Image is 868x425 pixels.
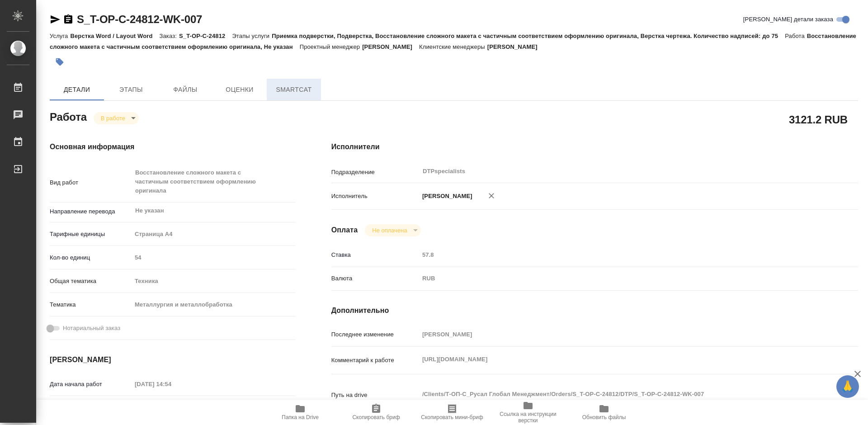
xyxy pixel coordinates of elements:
[365,224,420,236] div: В работе
[785,33,807,39] p: Работа
[94,112,139,124] div: В работе
[50,207,132,216] p: Направление перевода
[490,400,566,425] button: Ссылка на инструкции верстки
[63,14,74,25] button: Скопировать ссылку
[132,378,211,391] input: Пустое поле
[789,112,848,127] h2: 3121.2 RUB
[272,33,785,39] p: Приемка подверстки, Подверстка, Восстановление сложного макета с частичным соответствием оформлен...
[272,84,316,95] span: SmartCat
[70,33,159,39] p: Верстка Word / Layout Word
[419,248,814,261] input: Пустое поле
[421,414,483,420] span: Скопировать мини-бриф
[232,33,272,39] p: Этапы услуги
[331,250,419,260] p: Ставка
[419,271,814,286] div: RUB
[419,352,814,367] textarea: [URL][DOMAIN_NAME]
[50,108,87,124] h2: Работа
[369,227,410,234] button: Не оплачена
[98,114,128,122] button: В работе
[50,33,70,39] p: Услуга
[50,300,132,309] p: Тематика
[419,43,487,50] p: Клиентские менеджеры
[109,84,153,95] span: Этапы
[132,274,295,289] div: Техника
[331,356,419,365] p: Комментарий к работе
[331,391,419,400] p: Путь на drive
[419,192,472,201] p: [PERSON_NAME]
[331,225,358,236] h4: Оплата
[160,33,179,39] p: Заказ:
[50,277,132,286] p: Общая тематика
[77,13,202,25] a: S_T-OP-C-24812-WK-007
[300,43,362,50] p: Проектный менеджер
[50,230,132,239] p: Тарифные единицы
[262,400,338,425] button: Папка на Drive
[132,227,295,242] div: Страница А4
[132,297,295,312] div: Металлургия и металлобработка
[566,400,642,425] button: Обновить файлы
[362,43,419,50] p: [PERSON_NAME]
[50,14,61,25] button: Скопировать ссылку для ЯМессенджера
[419,387,814,402] textarea: /Clients/Т-ОП-С_Русал Глобал Менеджмент/Orders/S_T-OP-C-24812/DTP/S_T-OP-C-24812-WK-007
[331,192,419,201] p: Исполнитель
[179,33,232,39] p: S_T-OP-C-24812
[55,84,99,95] span: Детали
[331,305,858,316] h4: Дополнительно
[218,84,261,95] span: Оценки
[487,43,544,50] p: [PERSON_NAME]
[282,414,319,420] span: Папка на Drive
[50,253,132,262] p: Кол-во единиц
[331,274,419,283] p: Валюта
[63,324,120,333] span: Нотариальный заказ
[50,178,132,187] p: Вид работ
[419,328,814,341] input: Пустое поле
[352,414,400,420] span: Скопировать бриф
[495,411,561,424] span: Ссылка на инструкции верстки
[414,400,490,425] button: Скопировать мини-бриф
[481,186,501,206] button: Удалить исполнителя
[331,142,858,152] h4: Исполнители
[582,414,626,420] span: Обновить файлы
[50,354,295,365] h4: [PERSON_NAME]
[50,142,295,152] h4: Основная информация
[836,375,859,398] button: 🙏
[50,380,132,389] p: Дата начала работ
[840,377,855,396] span: 🙏
[331,168,419,177] p: Подразделение
[331,330,419,339] p: Последнее изменение
[50,52,70,72] button: Добавить тэг
[132,251,295,264] input: Пустое поле
[743,15,833,24] span: [PERSON_NAME] детали заказа
[164,84,207,95] span: Файлы
[338,400,414,425] button: Скопировать бриф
